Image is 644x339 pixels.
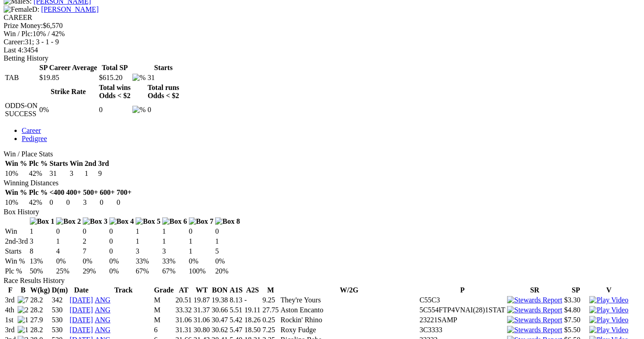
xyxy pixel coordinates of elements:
[56,227,81,236] td: 0
[4,14,640,22] div: CAREER
[154,296,174,305] td: M
[147,63,179,72] th: Starts
[419,325,506,334] td: 3C3333
[52,306,69,315] td: 530
[5,73,38,82] td: TAB
[244,296,261,305] td: -
[244,286,261,295] th: A2S
[98,159,109,168] th: 3rd
[215,227,240,236] td: 0
[215,247,240,256] td: 5
[188,247,214,256] td: 1
[5,296,16,305] td: 3rd
[4,22,640,30] div: $6,570
[280,306,418,315] td: Aston Encanto
[5,325,16,334] td: 3rd
[193,306,210,315] td: 31.37
[211,325,228,334] td: 30.62
[5,188,28,197] th: Win %
[175,296,192,305] td: 20.51
[29,257,55,266] td: 13%
[66,198,82,207] td: 0
[30,286,51,295] th: W(kg)
[56,217,81,226] img: Box 2
[41,5,99,13] a: [PERSON_NAME]
[154,286,174,295] th: Grade
[109,267,135,276] td: 0%
[4,277,640,285] div: Race Results History
[18,296,28,304] img: 7
[280,315,418,325] td: Rockin' Rhino
[17,286,29,295] th: B
[56,257,81,266] td: 0%
[4,46,24,54] span: Last 4:
[116,198,132,207] td: 0
[83,217,108,226] img: Box 3
[95,296,111,304] a: ANG
[5,169,28,178] td: 10%
[4,30,640,38] div: 10% / 42%
[147,73,179,82] td: 31
[5,286,16,295] th: F
[262,315,279,325] td: 0.25
[56,247,81,256] td: 4
[507,326,562,334] img: Stewards Report
[5,159,28,168] th: Win %
[589,296,628,304] a: View replay
[5,315,16,325] td: 1st
[82,227,108,236] td: 0
[30,325,51,334] td: 28.2
[4,5,32,14] img: Female
[229,286,243,295] th: A1S
[109,227,135,236] td: 0
[4,5,39,13] span: D:
[28,198,48,207] td: 42%
[132,74,146,82] img: %
[99,198,115,207] td: 0
[135,227,161,236] td: 1
[507,316,562,324] img: Stewards Report
[116,188,132,197] th: 700+
[82,247,108,256] td: 7
[4,208,640,216] div: Box History
[30,306,51,315] td: 28.2
[419,296,506,305] td: C55C3
[280,325,418,334] td: Roxy Fudge
[419,315,506,325] td: 23221SAMP
[229,325,243,334] td: 5.47
[5,247,28,256] td: Starts
[215,267,240,276] td: 20%
[280,286,418,295] th: W/2G
[52,325,69,334] td: 530
[162,217,187,226] img: Box 6
[135,267,161,276] td: 67%
[18,316,28,324] img: 1
[49,198,65,207] td: 0
[22,135,47,142] a: Pedigree
[132,106,146,114] img: %
[229,306,243,315] td: 5.51
[4,38,25,46] span: Career:
[162,237,188,246] td: 1
[69,169,83,178] td: 3
[188,257,214,266] td: 0%
[189,217,214,226] img: Box 7
[188,237,214,246] td: 1
[49,169,68,178] td: 31
[28,188,48,197] th: Plc %
[4,38,640,46] div: 31; 3 - 1 - 9
[56,267,81,276] td: 25%
[83,198,99,207] td: 3
[188,227,214,236] td: 0
[4,22,43,29] span: Prize Money:
[507,296,562,304] img: Stewards Report
[244,306,261,315] td: 19.11
[136,217,160,226] img: Box 5
[280,296,418,305] td: They're Yours
[5,227,28,236] td: Win
[589,306,628,314] img: Play Video
[95,316,111,324] a: ANG
[28,159,48,168] th: Plc %
[211,286,228,295] th: BON
[69,286,94,295] th: Date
